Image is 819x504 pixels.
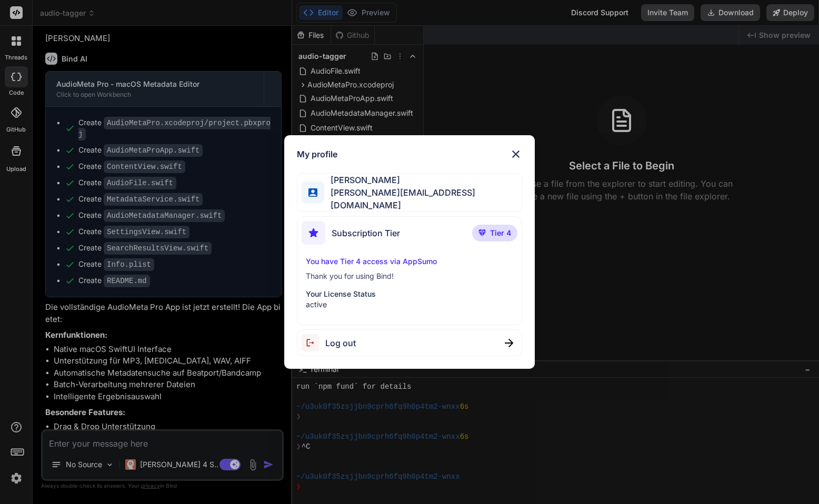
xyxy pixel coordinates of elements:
span: Log out [325,337,356,349]
span: [PERSON_NAME][EMAIL_ADDRESS][DOMAIN_NAME] [324,186,522,211]
img: logout [302,334,325,351]
img: close [505,339,513,347]
h1: My profile [297,148,337,160]
p: You have Tier 4 access via AppSumo [306,256,513,267]
p: Your License Status [306,289,513,299]
img: profile [308,188,317,197]
img: subscription [302,221,325,245]
img: close [510,148,522,160]
img: premium [478,229,486,236]
span: Tier 4 [490,228,511,238]
span: Subscription Tier [332,227,400,239]
span: [PERSON_NAME] [324,174,522,186]
p: Thank you for using Bind! [306,271,513,281]
p: active [306,299,513,310]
